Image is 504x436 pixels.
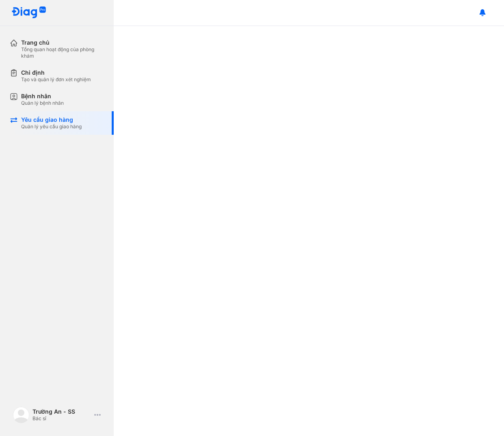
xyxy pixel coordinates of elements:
img: logo [13,407,29,423]
img: logo [11,6,46,19]
div: Trang chủ [21,39,104,46]
div: Quản lý bệnh nhân [21,100,64,106]
div: Tổng quan hoạt động của phòng khám [21,46,104,59]
div: Quản lý yêu cầu giao hàng [21,123,82,130]
div: Bác sĩ [32,415,91,422]
div: Bệnh nhân [21,93,64,100]
div: Tạo và quản lý đơn xét nghiệm [21,76,91,83]
div: Chỉ định [21,69,91,76]
div: Trường An - SS [32,408,91,415]
div: Yêu cầu giao hàng [21,116,82,123]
